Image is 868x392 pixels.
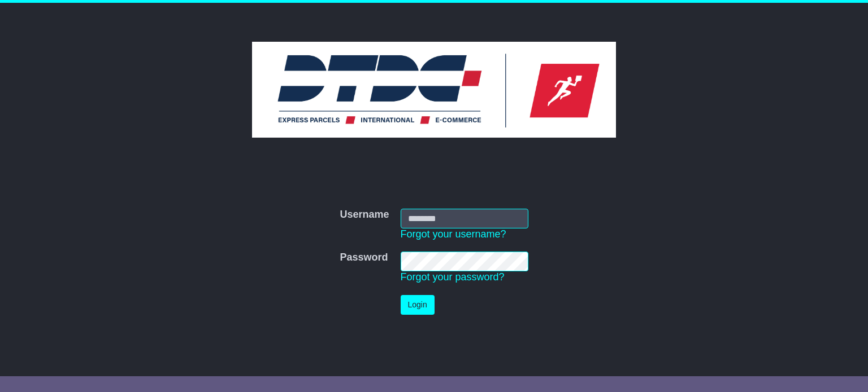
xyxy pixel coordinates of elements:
[401,228,506,240] a: Forgot your username?
[340,252,388,264] label: Password
[401,271,505,283] a: Forgot your password?
[340,209,389,221] label: Username
[401,295,435,315] button: Login
[252,42,616,138] img: DTDC Australia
